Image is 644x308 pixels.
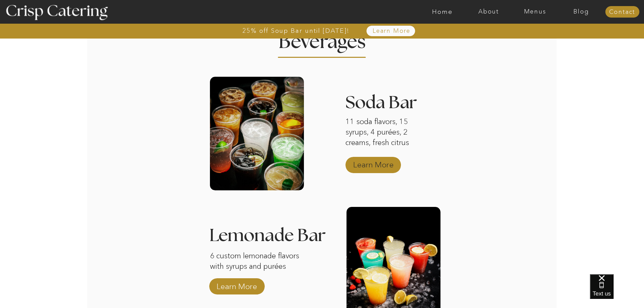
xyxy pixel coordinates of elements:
a: Learn More [351,153,396,173]
h3: Lemonade Bar [209,227,332,235]
p: 11 soda flavors, 15 syrups, 4 purées, 2 creams, fresh citrus [345,117,430,149]
h3: Soda Bar [345,94,439,113]
a: Learn More [357,28,426,34]
a: Home [419,8,466,15]
iframe: podium webchat widget bubble [590,274,644,308]
h2: Beverages [278,32,366,46]
a: Blog [558,8,604,15]
a: 25% off Soup Bar until [DATE]! [218,27,374,34]
a: Contact [605,9,639,16]
a: Learn More [214,275,259,294]
a: About [466,8,512,15]
p: 6 custom lemonade flavors with syrups and purées [210,251,305,283]
a: Menus [512,8,558,15]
